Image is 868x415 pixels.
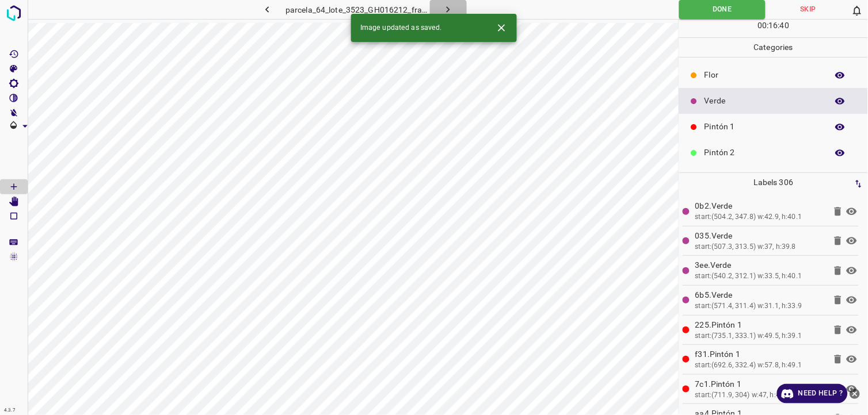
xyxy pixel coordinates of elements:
[780,20,789,32] p: 40
[777,384,848,404] a: Need Help ?
[285,3,430,19] h6: parcela_64_lote_3523_GH016212_frame_00052_50283.jpg
[491,17,512,39] button: Close
[695,242,825,252] div: start:(507.3, 313.5) w:37, h:39.8
[695,319,825,331] p: 225.Pintón 1
[695,289,825,301] p: 6b5.Verde
[360,23,442,33] span: Image updated as saved.
[769,20,778,32] p: 16
[695,230,825,242] p: 035.Verde
[695,348,825,360] p: f31.Pintón 1
[679,166,868,191] div: Pintón 3
[705,95,822,107] p: Verde
[679,62,868,88] div: Flor
[695,271,825,282] div: start:(540.2, 312.1) w:33.5, h:40.1
[695,360,825,371] div: start:(692.6, 332.4) w:57.8, h:49.1
[683,173,865,192] p: Labels 306
[695,301,825,312] div: start:(571.4, 311.4) w:31.1, h:33.9
[695,200,825,212] p: 0b2.Verde
[1,406,18,415] div: 4.3.7
[848,384,862,404] button: close-help
[757,20,789,37] div: : :
[695,259,825,271] p: 3ee.Verde
[679,140,868,166] div: Pintón 2
[695,331,825,341] div: start:(735.1, 333.1) w:49.5, h:39.1
[695,378,825,390] p: 7c1.Pintón 1
[757,20,767,32] p: 00
[705,69,822,81] p: Flor
[679,88,868,114] div: Verde
[679,38,868,57] p: Categories
[695,390,825,401] div: start:(711.9, 304) w:47, h:41.5
[3,3,24,24] img: logo
[705,147,822,159] p: Pintón 2
[679,114,868,140] div: Pintón 1
[695,212,825,222] div: start:(504.2, 347.8) w:42.9, h:40.1
[705,121,822,133] p: Pintón 1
